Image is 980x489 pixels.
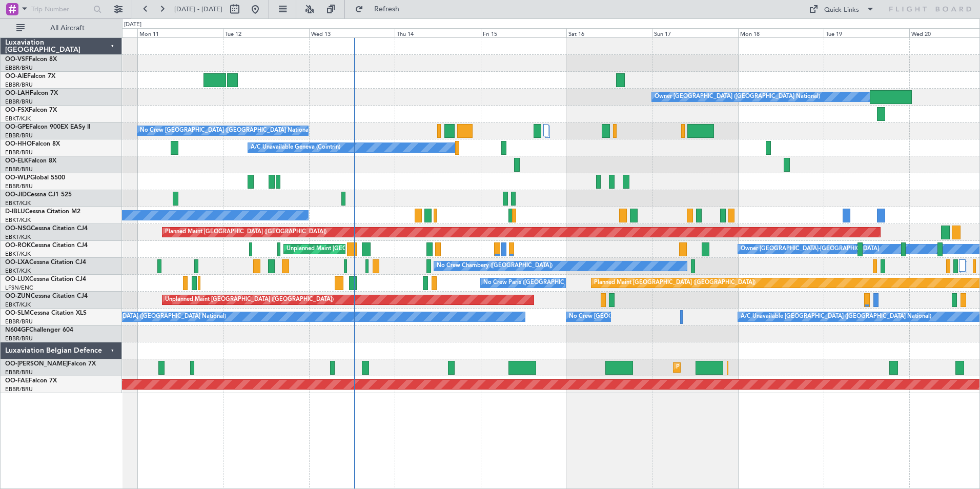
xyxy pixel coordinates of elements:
[676,360,862,375] div: Planned Maint [GEOGRAPHIC_DATA] ([GEOGRAPHIC_DATA] National)
[655,89,820,105] div: Owner [GEOGRAPHIC_DATA] ([GEOGRAPHIC_DATA] National)
[5,107,57,113] a: OO-FSXFalcon 7X
[5,385,33,393] a: EBBR/BRU
[5,259,29,266] span: OO-LXA
[5,209,80,215] a: D-IBLUCessna Citation M2
[5,259,86,266] a: OO-LXACessna Citation CJ4
[5,73,55,79] a: OO-AIEFalcon 7X
[31,2,90,17] input: Trip Number
[741,241,879,257] div: Owner [GEOGRAPHIC_DATA]-[GEOGRAPHIC_DATA]
[5,216,31,224] a: EBKT/KJK
[165,292,334,308] div: Unplanned Maint [GEOGRAPHIC_DATA] ([GEOGRAPHIC_DATA])
[165,225,326,240] div: Planned Maint [GEOGRAPHIC_DATA] ([GEOGRAPHIC_DATA])
[437,258,553,274] div: No Crew Chambery ([GEOGRAPHIC_DATA])
[5,335,33,342] a: EBBR/BRU
[5,293,88,299] a: OO-ZUNCessna Citation CJ4
[5,158,28,164] span: OO-ELK
[5,276,29,282] span: OO-LUX
[5,327,29,333] span: N604GF
[5,141,60,147] a: OO-HHOFalcon 8X
[5,242,31,249] span: OO-ROK
[137,28,223,37] div: Mon 11
[5,90,30,96] span: OO-LAH
[5,310,87,316] a: OO-SLMCessna Citation XLS
[824,28,909,37] div: Tue 19
[5,124,29,130] span: OO-GPE
[5,267,31,275] a: EBKT/KJK
[5,81,33,89] a: EBBR/BRU
[483,275,585,291] div: No Crew Paris ([GEOGRAPHIC_DATA])
[5,361,96,367] a: OO-[PERSON_NAME]Falcon 7X
[741,309,931,324] div: A/C Unavailable [GEOGRAPHIC_DATA] ([GEOGRAPHIC_DATA] National)
[5,327,73,333] a: N604GFChallenger 604
[395,28,480,37] div: Thu 14
[5,284,33,292] a: LFSN/ENC
[5,233,31,241] a: EBKT/KJK
[569,309,741,324] div: No Crew [GEOGRAPHIC_DATA] ([GEOGRAPHIC_DATA] National)
[54,309,226,324] div: No Crew [GEOGRAPHIC_DATA] ([GEOGRAPHIC_DATA] National)
[5,64,33,72] a: EBBR/BRU
[5,98,33,106] a: EBBR/BRU
[5,378,57,384] a: OO-FAEFalcon 7X
[27,25,108,32] span: All Aircraft
[5,115,31,123] a: EBKT/KJK
[804,1,880,17] button: Quick Links
[5,250,31,258] a: EBKT/KJK
[5,124,90,130] a: OO-GPEFalcon 900EX EASy II
[5,73,27,79] span: OO-AIE
[5,226,31,232] span: OO-NSG
[5,310,30,316] span: OO-SLM
[5,318,33,325] a: EBBR/BRU
[5,175,65,181] a: OO-WLPGlobal 5500
[594,275,756,291] div: Planned Maint [GEOGRAPHIC_DATA] ([GEOGRAPHIC_DATA])
[309,28,395,37] div: Wed 13
[5,132,33,139] a: EBBR/BRU
[5,56,29,63] span: OO-VSF
[11,20,111,36] button: All Aircraft
[140,123,312,138] div: No Crew [GEOGRAPHIC_DATA] ([GEOGRAPHIC_DATA] National)
[350,1,412,17] button: Refresh
[5,56,57,63] a: OO-VSFFalcon 8X
[174,5,222,14] span: [DATE] - [DATE]
[566,28,652,37] div: Sat 16
[652,28,738,37] div: Sun 17
[5,378,29,384] span: OO-FAE
[5,369,33,376] a: EBBR/BRU
[5,192,27,198] span: OO-JID
[365,6,409,13] span: Refresh
[5,276,86,282] a: OO-LUXCessna Citation CJ4
[5,141,32,147] span: OO-HHO
[223,28,309,37] div: Tue 12
[5,158,56,164] a: OO-ELKFalcon 8X
[738,28,824,37] div: Mon 18
[287,241,452,257] div: Unplanned Maint [GEOGRAPHIC_DATA]-[GEOGRAPHIC_DATA]
[5,199,31,207] a: EBKT/KJK
[5,209,25,215] span: D-IBLU
[124,21,141,29] div: [DATE]
[5,242,88,249] a: OO-ROKCessna Citation CJ4
[5,182,33,190] a: EBBR/BRU
[5,192,72,198] a: OO-JIDCessna CJ1 525
[251,140,340,155] div: A/C Unavailable Geneva (Cointrin)
[5,107,29,113] span: OO-FSX
[5,293,31,299] span: OO-ZUN
[5,90,58,96] a: OO-LAHFalcon 7X
[5,226,88,232] a: OO-NSGCessna Citation CJ4
[481,28,566,37] div: Fri 15
[5,175,30,181] span: OO-WLP
[5,361,68,367] span: OO-[PERSON_NAME]
[5,301,31,309] a: EBKT/KJK
[5,166,33,173] a: EBBR/BRU
[824,5,859,15] div: Quick Links
[5,149,33,156] a: EBBR/BRU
